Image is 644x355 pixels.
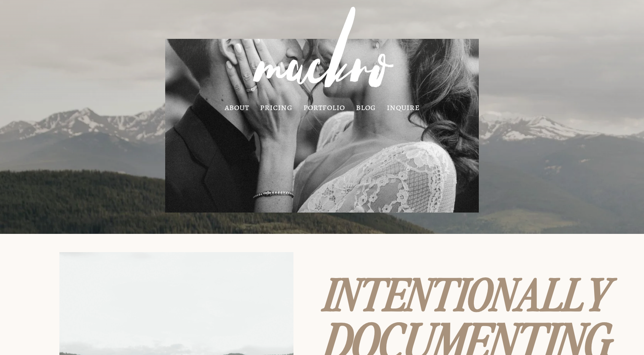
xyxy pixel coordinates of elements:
a: blog [356,104,376,110]
a: about [225,104,249,110]
a: pricing [260,104,292,110]
img: MACKRO PHOTOGRAPHY | Denver Colorado Wedding Photographer [237,1,407,102]
strong: INTENTIONALLY [324,262,611,322]
a: inquire [387,104,419,110]
a: portfolio [303,104,345,110]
